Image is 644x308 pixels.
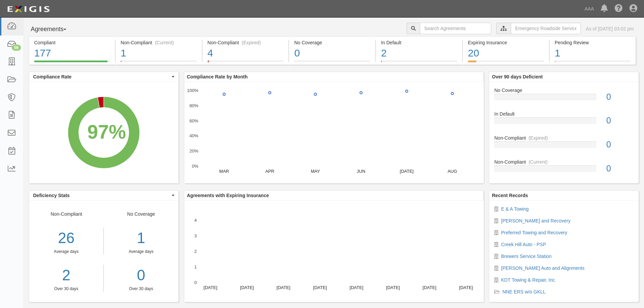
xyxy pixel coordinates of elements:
[208,46,284,61] div: 4
[494,111,634,135] a: In Default0
[109,228,173,249] div: 1
[194,264,197,269] text: 1
[189,148,198,153] text: 20%
[489,111,639,117] div: In Default
[116,61,202,66] a: Non-Compliant(Current)1
[311,169,320,174] text: MAY
[29,265,103,286] a: 2
[550,61,636,66] a: Pending Review1
[313,285,327,290] text: [DATE]
[194,218,197,223] text: 4
[265,169,274,174] text: APR
[121,46,197,61] div: 1
[240,285,254,290] text: [DATE]
[194,233,197,238] text: 3
[501,206,528,212] a: E & A Towing
[581,2,597,16] a: AAA
[121,39,197,46] div: Non-Compliant (Current)
[494,87,634,111] a: No Coverage0
[381,39,457,46] div: In Default
[109,265,173,286] a: 0
[501,230,567,235] a: Preferred Towing and Recovery
[492,74,543,79] b: Over 90 days Deficient
[350,285,363,290] text: [DATE]
[420,23,491,34] input: Search Agreements
[29,211,104,292] div: Non-Compliant
[187,193,269,198] b: Agreements with Expiring Insurance
[202,61,289,66] a: Non-Compliant(Expired)4
[34,46,110,61] div: 177
[12,45,21,51] div: 56
[601,163,639,175] div: 0
[109,286,173,292] div: Over 30 days
[529,159,548,165] div: (Current)
[586,25,634,32] div: As of [DATE] 03:02 pm
[400,169,413,174] text: [DATE]
[187,88,198,93] text: 100%
[242,39,261,46] div: (Expired)
[376,61,462,66] a: In Default2
[194,280,197,285] text: 0
[184,82,484,183] div: A chart.
[289,61,375,66] a: No Coverage0
[555,46,630,61] div: 1
[511,23,581,34] input: Emergency Roadside Service (ERS)
[501,242,546,247] a: Creek Hill Auto - PSP
[29,228,103,249] div: 26
[381,46,457,61] div: 2
[277,285,290,290] text: [DATE]
[423,285,436,290] text: [DATE]
[501,277,556,283] a: KDT Towing & Repair, Inc.
[489,87,639,94] div: No Coverage
[529,135,548,141] div: (Expired)
[357,169,365,174] text: JUN
[501,254,551,259] a: Brewers Service Station
[294,39,370,46] div: No Coverage
[494,135,634,159] a: Non-Compliant(Expired)0
[459,285,473,290] text: [DATE]
[501,265,585,271] a: [PERSON_NAME] Auto and Alignments
[29,286,103,292] div: Over 30 days
[468,46,544,61] div: 20
[601,91,639,103] div: 0
[601,115,639,127] div: 0
[29,191,178,200] button: Deficiency Stats
[29,23,79,36] button: Agreements
[189,103,198,108] text: 80%
[29,72,178,81] button: Compliance Rate
[29,61,115,66] a: Compliant177
[502,289,546,294] a: NNE ERS w/o GKLL
[219,169,229,174] text: MAR
[104,211,178,292] div: No Coverage
[204,285,217,290] text: [DATE]
[187,74,248,79] b: Compliance Rate by Month
[489,159,639,165] div: Non-Compliant
[184,200,484,302] svg: A chart.
[463,61,549,66] a: Expiring Insurance20
[29,82,178,183] svg: A chart.
[5,3,52,15] img: logo-5460c22ac91f19d4615b14bd174203de0afe785f0fc80cf4dbbc73dc1793850b.png
[468,39,544,46] div: Expiring Insurance
[189,133,198,138] text: 40%
[34,39,110,46] div: Compliant
[448,169,457,174] text: AUG
[386,285,400,290] text: [DATE]
[489,135,639,141] div: Non-Compliant
[601,139,639,151] div: 0
[189,118,198,123] text: 60%
[33,192,170,199] span: Deficiency Stats
[555,39,630,46] div: Pending Review
[208,39,284,46] div: Non-Compliant (Expired)
[492,193,528,198] b: Recent Records
[194,249,197,254] text: 2
[155,39,174,46] div: (Current)
[29,249,103,255] div: Average days
[109,249,173,255] div: Average days
[615,5,623,13] i: Help Center - Complianz
[33,73,170,80] span: Compliance Rate
[294,46,370,61] div: 0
